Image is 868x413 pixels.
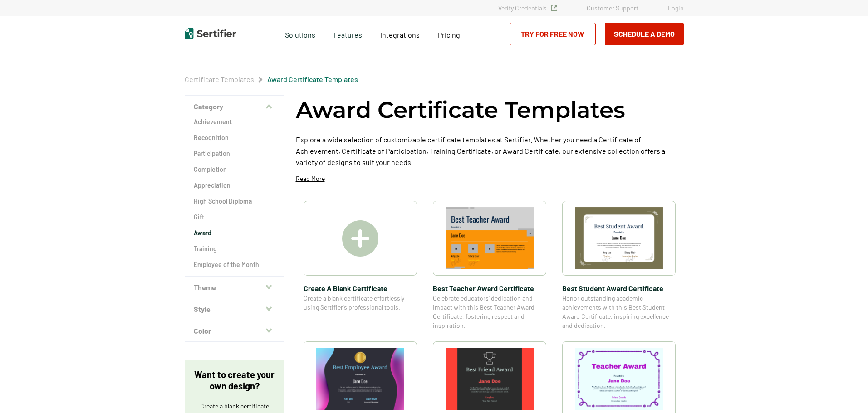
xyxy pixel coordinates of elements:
[333,28,362,39] span: Features
[194,213,275,222] a: Gift
[575,207,663,269] img: Best Student Award Certificate​
[267,75,358,83] a: Award Certificate Templates
[668,4,684,12] a: Login
[185,298,284,320] button: Style
[380,30,420,39] span: Integrations
[185,28,236,39] img: Sertifier | Digital Credentialing Platform
[185,75,254,84] span: Certificate Templates
[433,282,546,294] span: Best Teacher Award Certificate​
[185,75,254,83] a: Certificate Templates
[194,181,275,190] a: Appreciation
[194,260,275,269] a: Employee of the Month
[296,134,684,168] p: Explore a wide selection of customizable certificate templates at Sertifier. Whether you need a C...
[296,95,625,125] h1: Award Certificate Templates
[194,149,275,158] a: Participation
[446,348,534,410] img: Best Friend Award Certificate​
[587,4,638,12] a: Customer Support
[194,197,275,206] a: High School Diploma
[194,369,275,392] p: Want to create your own design?
[185,117,284,277] div: Category
[446,207,534,269] img: Best Teacher Award Certificate​
[267,75,358,84] span: Award Certificate Templates
[194,117,275,126] a: Achievement
[185,96,284,117] button: Category
[185,277,284,298] button: Theme
[304,294,417,312] span: Create a blank certificate effortlessly using Sertifier’s professional tools.
[433,294,546,330] span: Celebrate educators’ dedication and impact with this Best Teacher Award Certificate, fostering re...
[438,28,460,39] a: Pricing
[285,28,315,39] span: Solutions
[194,165,275,174] a: Completion
[380,28,420,39] a: Integrations
[551,5,557,11] img: Verified
[304,282,417,294] span: Create A Blank Certificate
[194,228,275,238] a: Award
[342,220,378,257] img: Create A Blank Certificate
[575,348,663,410] img: Teacher Award Certificate
[433,201,546,330] a: Best Teacher Award Certificate​Best Teacher Award Certificate​Celebrate educators’ dedication and...
[510,23,596,45] a: Try for Free Now
[438,30,460,39] span: Pricing
[185,75,358,84] div: Breadcrumb
[498,4,557,12] a: Verify Credentials
[194,133,275,142] a: Recognition
[562,201,676,330] a: Best Student Award Certificate​Best Student Award Certificate​Honor outstanding academic achievem...
[296,174,325,183] p: Read More
[194,244,275,253] a: Training
[316,348,404,410] img: Best Employee Award certificate​
[562,294,676,330] span: Honor outstanding academic achievements with this Best Student Award Certificate, inspiring excel...
[562,282,676,294] span: Best Student Award Certificate​
[185,320,284,342] button: Color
